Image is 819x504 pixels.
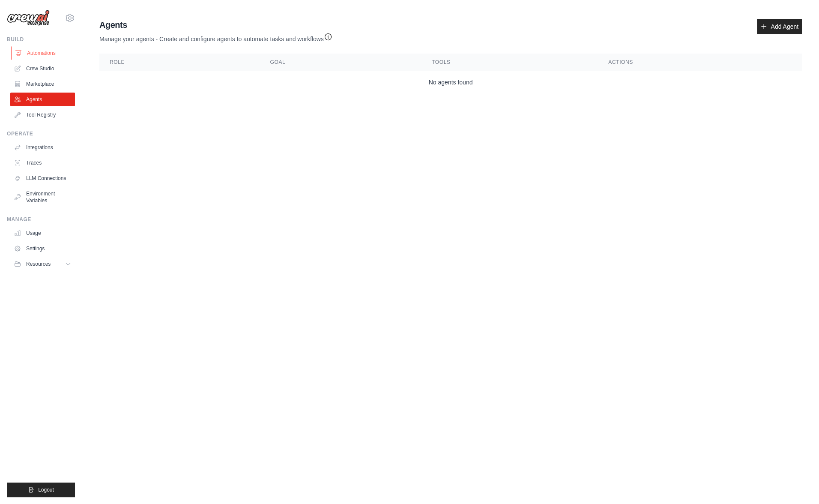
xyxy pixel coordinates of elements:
img: Logo [7,10,50,26]
a: Agents [10,93,75,106]
a: Tool Registry [10,108,75,122]
button: Logout [7,483,75,497]
a: Automations [11,46,76,60]
th: Role [99,54,260,71]
a: Crew Studio [10,62,75,75]
a: Settings [10,242,75,255]
h2: Agents [99,19,332,31]
span: Logout [38,486,54,493]
p: Manage your agents - Create and configure agents to automate tasks and workflows [99,31,332,43]
a: Traces [10,156,75,170]
a: LLM Connections [10,171,75,185]
div: Manage [7,216,75,223]
th: Actions [598,54,802,71]
th: Tools [421,54,598,71]
a: Add Agent [757,19,802,34]
a: Environment Variables [10,187,75,207]
span: Resources [26,261,51,267]
a: Integrations [10,141,75,154]
div: Build [7,36,75,43]
a: Marketplace [10,77,75,91]
div: Operate [7,130,75,137]
button: Resources [10,257,75,271]
a: Usage [10,226,75,240]
th: Goal [260,54,421,71]
td: No agents found [99,71,802,94]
